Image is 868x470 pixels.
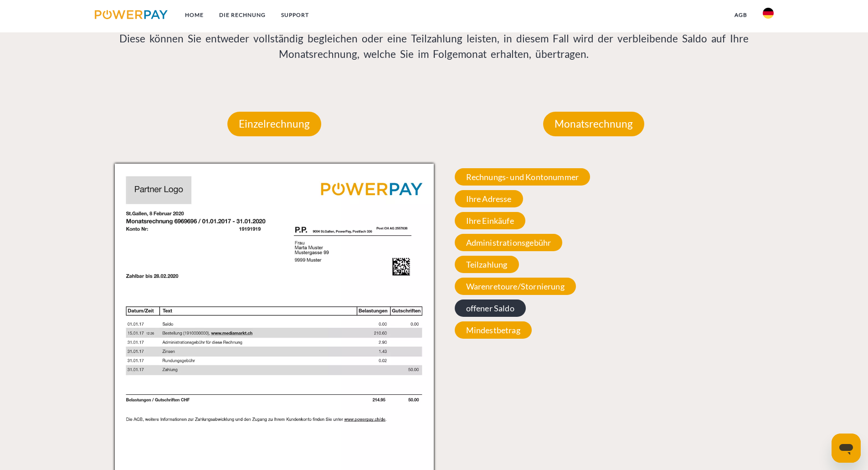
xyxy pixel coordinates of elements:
[95,10,168,19] img: logo-powerpay.svg
[273,7,317,23] a: SUPPORT
[455,190,523,207] span: Ihre Adresse
[227,112,321,136] p: Einzelrechnung
[455,234,563,251] span: Administrationsgebühr
[455,168,591,186] span: Rechnungs- und Kontonummer
[211,7,273,23] a: DIE RECHNUNG
[455,278,576,295] span: Warenretoure/Stornierung
[543,112,644,136] p: Monatsrechnung
[455,300,526,317] span: offener Saldo
[455,321,532,339] span: Mindestbetrag
[832,434,861,463] iframe: Schaltfläche zum Öffnen des Messaging-Fensters
[455,212,525,229] span: Ihre Einkäufe
[455,256,519,273] span: Teilzahlung
[115,31,754,62] p: Diese können Sie entweder vollständig begleichen oder eine Teilzahlung leisten, in diesem Fall wi...
[727,7,755,23] a: agb
[177,7,211,23] a: Home
[763,8,774,19] img: de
